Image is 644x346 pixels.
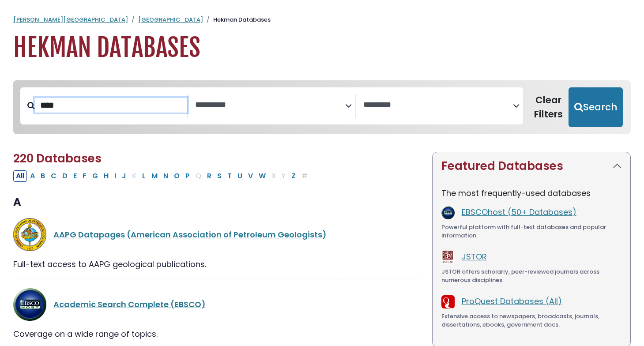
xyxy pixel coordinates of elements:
[225,170,234,182] button: Filter Results T
[13,170,27,182] button: All
[13,80,631,134] nav: Search filters
[245,170,256,182] button: Filter Results V
[441,267,621,285] div: JSTOR offers scholarly, peer-reviewed journals across numerous disciplines.
[60,170,70,182] button: Filter Results D
[441,223,621,240] div: Powerful platform with full-text databases and popular information.
[363,101,513,110] textarea: Search
[13,15,128,24] a: [PERSON_NAME][GEOGRAPHIC_DATA]
[13,196,422,209] h3: A
[13,33,631,63] h1: Hekman Databases
[569,87,623,127] button: Submit for Search Results
[13,150,102,166] span: 220 Databases
[528,87,569,127] button: Clear Filters
[441,312,621,329] div: Extensive access to newspapers, broadcasts, journals, dissertations, ebooks, government docs.
[27,170,38,182] button: Filter Results A
[462,296,562,307] a: ProQuest Databases (All)
[149,170,160,182] button: Filter Results M
[90,170,101,182] button: Filter Results G
[256,170,268,182] button: Filter Results W
[462,207,576,218] a: EBSCOhost (50+ Databases)
[235,170,245,182] button: Filter Results U
[38,170,48,182] button: Filter Results B
[433,152,630,180] button: Featured Databases
[462,251,487,262] a: JSTOR
[35,98,187,113] input: Search database by title or keyword
[161,170,171,182] button: Filter Results N
[48,170,59,182] button: Filter Results C
[195,101,345,110] textarea: Search
[71,170,79,182] button: Filter Results E
[112,170,119,182] button: Filter Results I
[53,299,206,310] a: Academic Search Complete (EBSCO)
[13,258,422,270] div: Full-text access to AAPG geological publications.
[215,170,224,182] button: Filter Results S
[101,170,111,182] button: Filter Results H
[183,170,192,182] button: Filter Results P
[171,170,182,182] button: Filter Results O
[204,170,214,182] button: Filter Results R
[289,170,298,182] button: Filter Results Z
[119,170,129,182] button: Filter Results J
[53,229,327,240] a: AAPG Datapages (American Association of Petroleum Geologists)
[138,15,203,24] a: [GEOGRAPHIC_DATA]
[13,328,422,340] div: Coverage on a wide range of topics.
[13,15,631,24] nav: breadcrumb
[441,187,621,199] p: The most frequently-used databases
[13,170,311,181] div: Alpha-list to filter by first letter of database name
[203,15,271,24] li: Hekman Databases
[80,170,89,182] button: Filter Results F
[139,170,148,182] button: Filter Results L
